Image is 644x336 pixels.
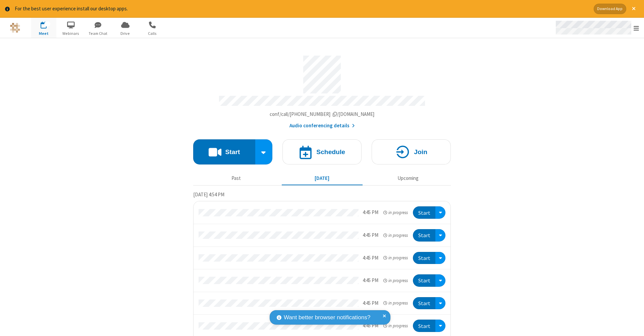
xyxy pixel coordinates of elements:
[282,172,363,185] button: [DATE]
[413,229,435,242] button: Start
[140,30,165,37] span: Calls
[413,297,435,310] button: Start
[435,252,445,264] div: Open menu
[2,18,28,38] button: Logo
[225,149,240,155] h4: Start
[383,323,408,329] em: in progress
[284,313,370,322] span: Want better browser notifications?
[368,172,448,185] button: Upcoming
[383,277,408,284] em: in progress
[15,5,589,13] div: For the best user experience install our desktop apps.
[435,297,445,310] div: Open menu
[193,191,224,198] span: [DATE] 4:54 PM
[414,149,427,155] h4: Join
[363,209,378,216] div: 4:45 PM
[270,111,375,117] span: Copy my meeting room link
[435,320,445,332] div: Open menu
[363,231,378,239] div: 4:45 PM
[435,229,445,242] div: Open menu
[113,30,138,37] span: Drive
[372,139,451,164] button: Join
[594,4,626,14] button: Download App
[413,274,435,287] button: Start
[255,139,273,164] div: Start conference options
[413,252,435,264] button: Start
[270,111,375,118] button: Copy my meeting room linkCopy my meeting room link
[435,274,445,287] div: Open menu
[383,232,408,239] em: in progress
[363,277,378,284] div: 4:45 PM
[316,149,345,155] h4: Schedule
[383,300,408,306] em: in progress
[86,30,111,37] span: Team Chat
[289,122,355,130] button: Audio conferencing details
[44,21,50,26] div: 13
[282,139,362,164] button: Schedule
[413,320,435,332] button: Start
[413,206,435,219] button: Start
[383,255,408,261] em: in progress
[627,319,639,331] iframe: Chat
[193,51,451,129] section: Account details
[196,172,277,185] button: Past
[10,23,20,33] img: QA Selenium DO NOT DELETE OR CHANGE
[193,139,255,164] button: Start
[629,4,639,14] button: Close alert
[58,30,84,37] span: Webinars
[363,254,378,262] div: 4:45 PM
[363,299,378,307] div: 4:45 PM
[31,30,56,37] span: Meet
[435,206,445,219] div: Open menu
[383,209,408,216] em: in progress
[549,18,644,38] div: Open menu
